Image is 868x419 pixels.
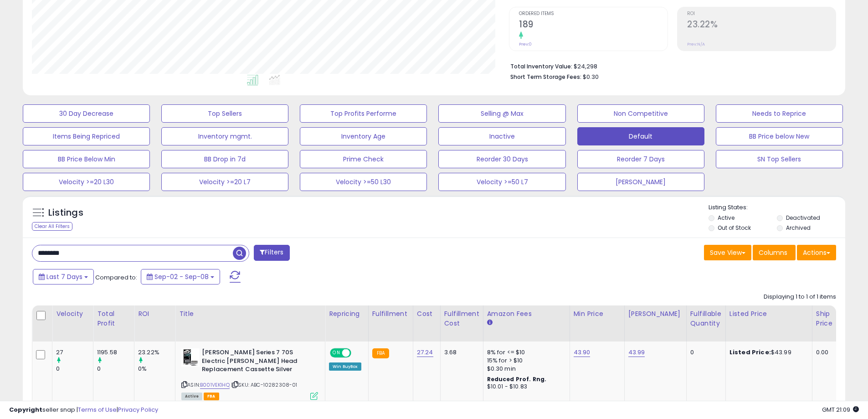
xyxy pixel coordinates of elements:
button: Reorder 30 Days [438,150,565,168]
div: 15% for > $10 [487,357,563,365]
button: Columns [753,245,796,260]
button: Velocity >=50 L7 [438,173,565,191]
button: Velocity >=20 L7 [161,173,288,191]
b: [PERSON_NAME] Series 7 70S Electric [PERSON_NAME] Head Replacement Cassette Silver [202,348,313,376]
span: FBA [204,393,219,400]
small: Prev: 0 [519,41,532,47]
div: [PERSON_NAME] [628,309,683,319]
a: B001VEK1HQ [200,381,230,389]
b: Reduced Prof. Rng. [487,375,547,383]
span: OFF [350,349,365,357]
button: Velocity >=20 L30 [23,173,150,191]
button: Last 7 Days [33,269,94,285]
button: Items Being Repriced [23,127,150,145]
div: 27 [56,348,93,357]
a: 43.99 [628,348,645,357]
strong: Copyright [9,405,42,414]
a: 27.24 [417,348,433,357]
span: $0.30 [583,72,599,81]
label: Out of Stock [718,224,751,232]
div: $10.01 - $10.83 [487,383,563,391]
span: Sep-02 - Sep-08 [154,272,209,281]
div: 8% for <= $10 [487,348,563,357]
button: Inventory Age [300,127,427,145]
label: Deactivated [786,214,820,222]
div: Listed Price [729,309,808,319]
button: SN Top Sellers [716,150,843,168]
button: 30 Day Decrease [23,104,150,123]
span: Compared to: [95,273,137,282]
button: Inventory mgmt. [161,127,288,145]
button: Prime Check [300,150,427,168]
div: Velocity [56,309,89,319]
span: ON [331,349,342,357]
div: ASIN: [181,348,318,399]
button: Top Profits Performe [300,104,427,123]
label: Active [718,214,734,222]
span: Last 7 Days [46,272,82,281]
li: $24,298 [510,60,829,71]
div: $43.99 [729,348,805,357]
span: All listings currently available for purchase on Amazon [181,393,202,400]
h5: Listings [48,207,83,219]
b: Total Inventory Value: [510,62,572,70]
button: Reorder 7 Days [577,150,704,168]
p: Listing States: [709,203,845,212]
div: Fulfillment Cost [444,309,479,328]
div: 3.68 [444,348,476,357]
a: Terms of Use [78,405,117,414]
div: Cost [417,309,437,319]
button: Inactive [438,127,565,145]
div: Fulfillment [372,309,409,319]
div: Repricing [329,309,365,319]
div: Ship Price [816,309,834,328]
button: Default [577,127,704,145]
div: ROI [138,309,171,319]
div: Title [179,309,321,319]
div: 0% [138,365,175,373]
h2: 189 [519,19,668,31]
span: | SKU: ABC-10282308-01 [231,381,298,388]
div: Amazon Fees [487,309,566,319]
a: Privacy Policy [118,405,158,414]
button: BB Price Below Min [23,150,150,168]
div: Clear All Filters [32,222,72,231]
div: Win BuyBox [329,362,361,371]
button: Velocity >=50 L30 [300,173,427,191]
button: Actions [797,245,836,260]
button: Top Sellers [161,104,288,123]
a: 43.90 [574,348,591,357]
div: Displaying 1 to 1 of 1 items [764,293,836,301]
button: [PERSON_NAME] [577,173,704,191]
button: BB Drop in 7d [161,150,288,168]
div: Total Profit [97,309,130,328]
button: Filters [254,245,289,261]
button: Selling @ Max [438,104,565,123]
div: Min Price [574,309,621,319]
span: ROI [687,11,836,16]
button: BB Price below New [716,127,843,145]
b: Listed Price: [729,348,771,357]
div: 0 [690,348,719,357]
div: 1195.58 [97,348,134,357]
button: Non Competitive [577,104,704,123]
b: Short Term Storage Fees: [510,73,581,81]
span: Columns [759,248,787,257]
div: $0.30 min [487,365,563,373]
h2: 23.22% [687,19,836,31]
label: Archived [786,224,811,232]
span: Ordered Items [519,11,668,16]
div: seller snap | | [9,406,158,414]
small: Prev: N/A [687,41,705,47]
div: Fulfillable Quantity [690,309,722,328]
div: 23.22% [138,348,175,357]
button: Needs to Reprice [716,104,843,123]
div: 0 [97,365,134,373]
div: 0.00 [816,348,831,357]
span: 2025-09-16 21:09 GMT [822,405,859,414]
button: Sep-02 - Sep-08 [141,269,220,285]
div: 0 [56,365,93,373]
button: Save View [704,245,751,260]
img: 41pDGeOX7pL._SL40_.jpg [181,348,200,367]
small: FBA [372,348,389,358]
